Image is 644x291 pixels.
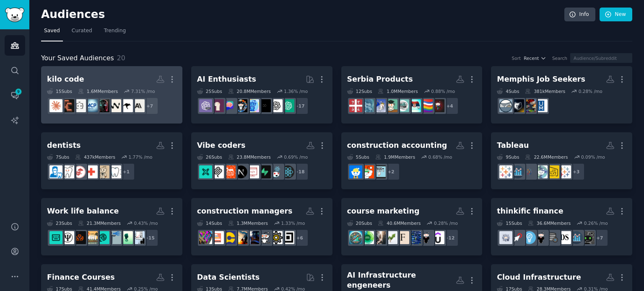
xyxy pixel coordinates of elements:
[197,88,222,94] div: 25 Sub s
[47,88,72,94] div: 15 Sub s
[191,132,332,190] a: Vibe coders26Subs23.8MMembers0.69% /mo+18reactreactjsSupabasewebdevnextjsProgrammerHumormcpLLMDevs
[431,231,444,244] img: Udemy
[72,27,92,35] span: Curated
[420,231,433,244] img: careerguidance
[567,163,585,180] div: + 3
[499,231,512,244] img: financialmodelling
[132,99,145,112] img: Anthropic
[373,165,386,178] img: CPA
[581,154,605,160] div: 0.09 % /mo
[5,85,25,106] a: 9
[49,231,62,244] img: WorkLifeMemes
[341,66,483,124] a: Serbia Products12Subs1.0MMembers0.88% /mo+4AskBalkansGayInSerbiaSerbiaGamingbalkans_irlstudentibi...
[211,165,224,178] img: mcp
[291,163,309,180] div: + 18
[73,99,86,112] img: AugmentCodeAI
[347,140,447,151] div: construction accounting
[96,231,109,244] img: Antipsychiatry
[497,272,581,283] div: Cloud Infrastructure
[499,165,512,178] img: tableau
[199,231,212,244] img: BIM_Technology
[497,88,519,94] div: 4 Sub s
[512,55,521,61] div: Sort
[85,231,98,244] img: MentalHealthIsland
[441,97,459,115] div: + 4
[117,54,125,62] span: 20
[96,99,109,112] img: aipromptprogramming
[579,88,602,94] div: 0.28 % /mo
[134,220,158,226] div: 0.43 % /mo
[61,165,74,178] img: Dentistry
[373,231,386,244] img: OnlineCourseFree
[499,99,512,112] img: memphis
[270,99,283,112] img: OpenAI
[525,88,565,94] div: 381k Members
[270,165,283,178] img: reactjs
[347,220,372,226] div: 20 Sub s
[361,99,374,112] img: finansije
[228,220,268,226] div: 1.3M Members
[564,8,595,22] a: Info
[523,231,536,244] img: Entrepreneur
[570,53,632,63] input: Audience/Subreddit
[141,97,158,115] div: + 7
[197,140,246,151] div: Vibe coders
[284,154,308,160] div: 0.69 % /mo
[228,154,271,160] div: 23.8M Members
[349,231,362,244] img: Affiliatemarketing
[441,229,459,247] div: + 12
[491,198,632,255] a: thinkific finance15Subs36.6MMembers0.26% /mo+7dataanalyticsdatasciencedataengineeringcareerguidan...
[246,231,259,244] img: WomenInConstruction
[420,99,433,112] img: GayInSerbia
[431,88,455,94] div: 0.88 % /mo
[511,165,524,178] img: analytics
[349,165,362,178] img: Construction
[234,231,247,244] img: civilengineering
[228,88,271,94] div: 20.8M Members
[47,272,115,283] div: Finance Courses
[47,140,80,151] div: dentists
[408,231,421,244] img: algotrading
[49,99,62,112] img: ClaudeAI
[197,74,256,85] div: AI Enthusiasts
[384,99,397,112] img: studenti
[197,220,222,226] div: 14 Sub s
[281,220,305,226] div: 1.33 % /mo
[361,231,374,244] img: ProductMarketing
[347,154,369,160] div: 5 Sub s
[270,231,283,244] img: ConstructionTech
[511,99,524,112] img: memphisgrizzlies
[41,24,63,41] a: Saved
[78,88,118,94] div: 1.6M Members
[223,99,236,112] img: ChatGPTPromptGenius
[15,89,22,95] span: 9
[511,231,524,244] img: PPC
[347,206,420,216] div: course marketing
[396,99,409,112] img: balkans_irl
[600,8,632,22] a: New
[378,220,421,226] div: 40.6M Members
[546,165,559,178] img: PowerBI
[120,231,133,244] img: malementalhealth
[408,99,421,112] img: SerbiaGaming
[528,220,571,226] div: 36.6M Members
[69,24,95,41] a: Curated
[524,55,539,61] span: Recent
[582,231,595,244] img: data
[197,154,222,160] div: 26 Sub s
[525,154,568,160] div: 22.6M Members
[552,55,567,61] div: Search
[41,198,182,255] a: Work life balance23Subs21.3MMembers0.43% /mo+15consultingmalementalhealthAdviceAntipsychiatryMent...
[128,154,152,160] div: 1.77 % /mo
[258,99,271,112] img: ArtificialInteligence
[491,66,632,124] a: Memphis Job Seekers4Subs381kMembers0.28% /moUofMemphisMemphis10memphisgrizzliesmemphis
[197,206,293,216] div: construction managers
[546,231,559,244] img: dataengineering
[108,165,121,178] img: CanadianDentists
[234,165,247,178] img: nextjs
[47,74,84,85] div: kilo code
[347,270,456,291] div: AI Infrastructure engeneers
[434,220,458,226] div: 0.28 % /mo
[281,231,294,244] img: Revu
[132,231,145,244] img: consulting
